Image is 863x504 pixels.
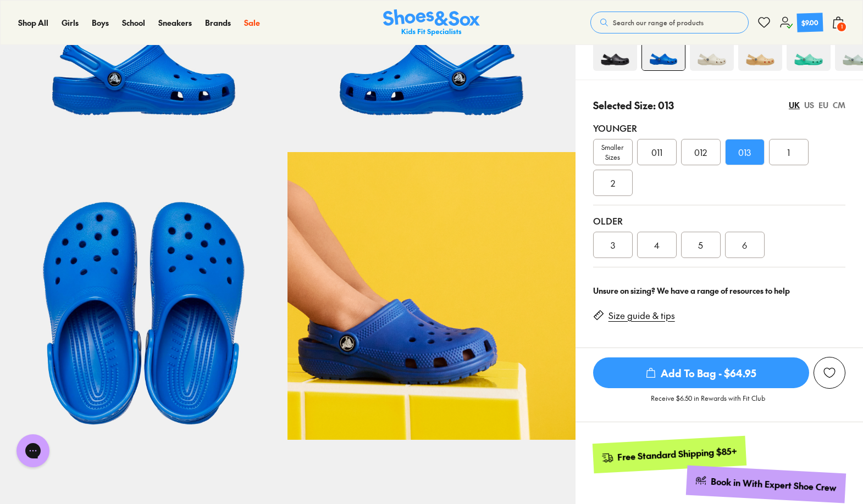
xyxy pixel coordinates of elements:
span: Search our range of products [613,18,704,27]
a: Boys [92,17,109,29]
p: Receive $6.50 in Rewards with Fit Club [651,393,765,413]
div: Younger [593,121,845,135]
div: Free Standard Shipping $85+ [617,445,737,463]
span: 2 [611,176,615,189]
button: 1 [832,10,845,35]
a: Shoes & Sox [383,9,480,36]
span: 1 [787,145,790,159]
div: $9.00 [801,17,819,27]
img: 4-502800_1 [690,27,734,71]
img: 4-548434_1 [642,27,685,70]
img: 4-502818_1 [787,27,831,71]
div: Book in With Expert Shoe Crew [711,475,837,494]
img: Classic Clog Youth Blue Bolt [287,152,575,439]
div: UK [789,99,800,111]
span: 6 [742,238,747,251]
img: SNS_Logo_Responsive.svg [383,9,480,36]
span: Add To Bag - $64.95 [593,357,809,388]
a: Brands [205,17,231,29]
span: 012 [694,145,707,159]
span: 5 [698,238,703,251]
div: EU [818,99,828,111]
button: Search our range of products [590,12,749,33]
a: Book in With Expert Shoe Crew [686,466,846,503]
div: Older [593,214,845,227]
a: Size guide & tips [608,310,675,322]
a: Sneakers [158,17,192,29]
div: Unsure on sizing? We have a range of resources to help [593,285,845,296]
span: Smaller Sizes [594,142,632,162]
span: 1 [836,21,847,32]
p: Selected Size: 013 [593,98,674,113]
img: 4-538782_1 [738,27,782,71]
img: 4-493676_1 [593,27,637,71]
span: 011 [651,145,662,159]
button: Add To Bag - $64.95 [593,357,809,389]
a: Free Standard Shipping $85+ [592,436,746,473]
div: CM [833,99,845,111]
a: Shop All [18,17,48,29]
a: School [122,17,145,29]
iframe: Gorgias live chat messenger [11,430,55,471]
a: Girls [62,17,79,29]
div: US [804,99,814,111]
a: $9.00 [779,13,823,32]
span: 4 [654,238,660,251]
a: Sale [244,17,260,29]
span: 3 [611,238,615,251]
span: 013 [738,145,751,159]
button: Add to wishlist [814,357,845,389]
